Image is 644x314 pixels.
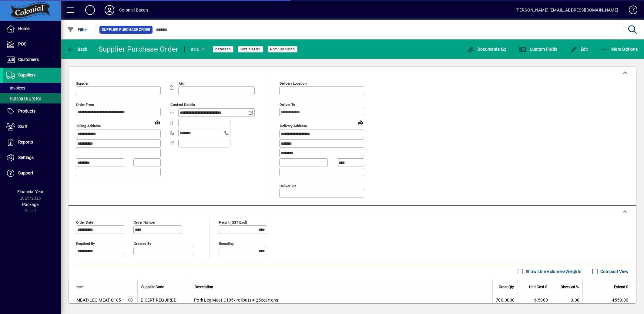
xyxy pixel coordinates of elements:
mat-label: Ordered by [134,241,151,245]
a: Invoices [3,83,61,93]
span: Not Filled [240,47,261,51]
a: Staff [3,119,61,134]
td: E-CERT REQUIRED [137,294,191,306]
mat-label: Delivery Location [280,81,307,86]
mat-label: Rounding [219,241,233,245]
a: Support [3,166,61,181]
a: View on map [356,117,366,127]
span: Edit [570,47,588,52]
span: Description [195,284,213,290]
button: Back [65,44,89,55]
a: Customers [3,52,61,67]
span: Package [22,202,39,207]
span: Staff [18,124,28,129]
span: Customers [18,57,39,62]
div: #2514 [191,45,205,54]
span: Documents (2) [467,47,507,52]
mat-label: Attn [179,81,185,86]
span: Order Qty [499,284,514,290]
span: Suppliers [18,73,35,77]
mat-label: Deliver via [280,184,296,188]
button: More Options [599,44,639,55]
button: Filter [65,24,89,35]
span: Extend $ [614,284,628,290]
span: More Options [601,47,638,52]
a: Knowledge Base [624,1,636,21]
span: Invoices [6,86,25,90]
span: Products [18,109,35,113]
div: [PERSON_NAME] [EMAIL_ADDRESS][DOMAIN_NAME] [515,5,618,15]
span: Pork Leg Meat C105/ rollouts = 25xcartons [194,297,278,303]
div: MEAT/LEG MEAT C105 [76,297,121,303]
a: Home [3,21,61,36]
a: POS [3,37,61,52]
td: 4550.00 [582,294,636,306]
span: Not Invoiced [270,47,295,51]
button: Edit [569,44,590,55]
div: Colonial Bacon [119,5,148,15]
span: Reports [18,140,33,144]
td: 0.00 [551,294,582,306]
button: Profile [100,5,119,15]
mat-label: Freight (GST excl) [219,220,247,224]
a: View on map [153,117,162,127]
span: Back [67,47,87,52]
span: Support [18,171,33,175]
span: Home [18,26,29,31]
a: Purchase Orders [3,93,61,103]
mat-label: Supplier [76,81,89,86]
div: Supplier Purchase Order [99,44,179,54]
label: Compact View [599,268,629,275]
mat-label: Deliver To [280,103,295,107]
span: Filter [67,27,87,32]
mat-label: Order from [76,103,94,107]
a: Settings [3,150,61,165]
span: Supplier Code [141,284,164,290]
mat-label: Order date [76,220,93,224]
span: Supplier Purchase Order [102,27,150,33]
span: Settings [18,155,34,160]
td: 6.5000 [518,294,551,306]
span: Financial Year [17,189,44,194]
span: POS [18,42,26,46]
button: Documents (2) [466,44,508,55]
label: Show Line Volumes/Weights [525,268,581,275]
app-page-header-button: Back [61,44,94,55]
button: Add [80,5,100,15]
a: Products [3,104,61,119]
span: Unit Cost $ [529,284,547,290]
span: Discount % [561,284,579,290]
mat-label: Required by [76,241,95,245]
a: Reports [3,135,61,150]
td: 700.0000 [492,294,518,306]
mat-label: Order number [134,220,156,224]
button: Custom Fields [518,44,559,55]
span: Custom Fields [519,47,557,52]
span: Purchase Orders [6,96,41,101]
span: Ordered [215,47,231,51]
span: Item [76,284,84,290]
